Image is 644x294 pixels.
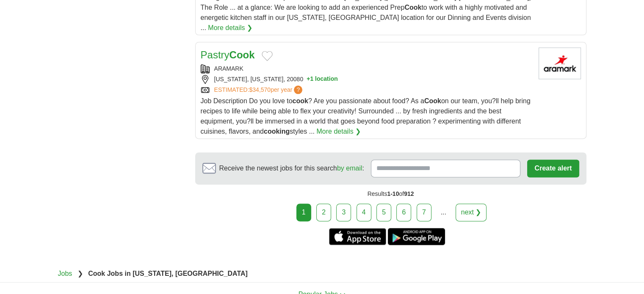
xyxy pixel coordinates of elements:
button: +1 location [307,75,338,84]
a: Get the Android app [388,228,445,245]
button: Create alert [527,159,579,177]
a: More details ❯ [316,126,361,137]
a: 5 [376,203,391,221]
a: 6 [396,203,411,221]
span: 1-10 [387,190,399,197]
strong: cook [293,97,308,104]
span: ❯ [77,270,83,277]
div: [US_STATE], [US_STATE], 20080 [201,75,532,84]
strong: Cook [229,49,255,60]
a: by email [337,165,362,172]
a: next ❯ [456,203,487,221]
a: Jobs [58,270,72,277]
a: 3 [336,203,351,221]
span: ? [294,85,302,94]
a: 7 [417,203,431,221]
div: Results of [195,184,586,203]
img: Aramark logo [539,47,581,79]
span: 912 [404,190,414,197]
span: + [307,75,310,84]
a: ESTIMATED:$34,570per year? [214,85,304,94]
span: $34,570 [249,86,271,93]
a: 2 [316,203,331,221]
a: More details ❯ [208,23,252,33]
strong: cooking [264,128,290,135]
a: PastryCook [201,49,255,60]
strong: Cook Jobs in [US_STATE], [GEOGRAPHIC_DATA] [88,270,248,277]
a: 4 [357,203,371,221]
div: 1 [296,203,311,221]
a: Get the iPhone app [329,228,386,245]
div: ... [435,204,452,221]
strong: Cook [424,97,441,104]
span: Receive the newest jobs for this search : [219,163,364,173]
strong: Cook [404,4,421,11]
button: Add to favorite jobs [262,51,273,61]
a: ARAMARK [214,65,243,72]
span: Job Description Do you love to ? Are you passionate about food? As a on our team, you?ll help bri... [201,97,531,135]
